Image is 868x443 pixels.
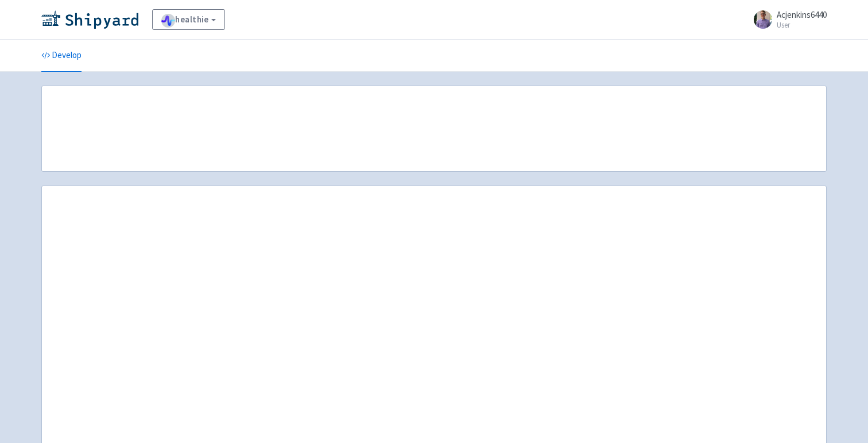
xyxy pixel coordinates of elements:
a: Develop [41,40,82,72]
img: Shipyard logo [41,10,138,29]
span: Acjenkins6440 [777,9,827,20]
small: User [777,21,827,29]
a: Acjenkins6440 User [747,10,827,29]
a: healthie [152,9,225,30]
